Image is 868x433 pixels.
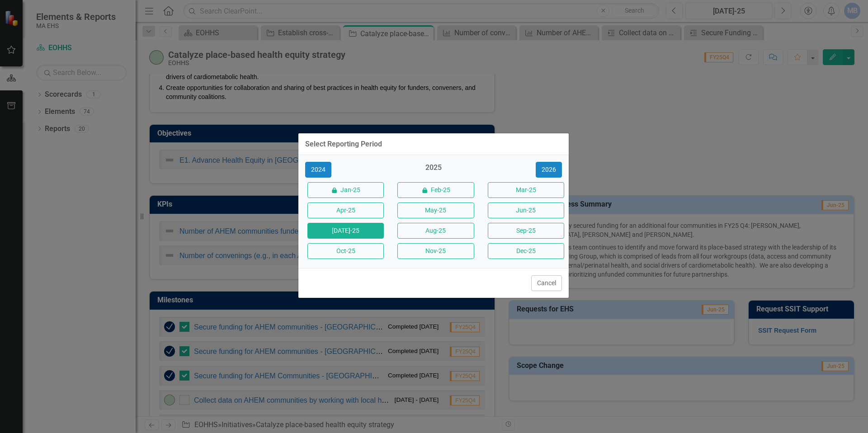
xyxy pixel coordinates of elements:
button: 2026 [536,162,562,178]
button: 2024 [305,162,331,178]
button: Sep-25 [488,223,564,239]
button: Apr-25 [307,202,384,218]
button: Feb-25 [397,182,474,198]
button: Aug-25 [397,223,474,239]
button: Mar-25 [488,182,564,198]
button: Jun-25 [488,202,564,218]
div: Select Reporting Period [305,140,382,148]
button: Oct-25 [307,243,384,259]
button: Nov-25 [397,243,474,259]
div: 2025 [395,163,472,178]
button: May-25 [397,202,474,218]
button: Jan-25 [307,182,384,198]
button: Dec-25 [488,243,564,259]
button: [DATE]-25 [307,223,384,239]
button: Cancel [531,275,562,291]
